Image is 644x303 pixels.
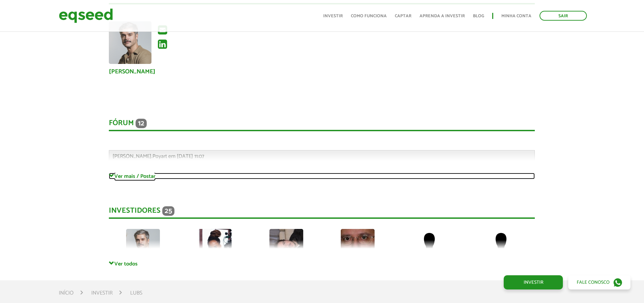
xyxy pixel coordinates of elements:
li: Lubs [130,288,142,298]
img: EqSeed [59,7,113,25]
a: [PERSON_NAME] [109,69,156,75]
img: picture-90970-1668946421.jpg [198,229,232,263]
a: Aprenda a investir [420,14,465,18]
span: 12 [136,119,147,128]
a: Sair [540,11,587,21]
a: Investir [91,290,113,296]
div: Fórum [109,119,535,131]
a: Blog [473,14,484,18]
img: picture-123564-1758224931.png [126,229,160,263]
img: default-user.png [484,229,518,263]
a: Captar [395,14,411,18]
a: Ver todos [109,260,535,267]
span: [PERSON_NAME].Poyart em [DATE] 11:07 [113,152,204,161]
img: Foto de Gentil Nascimento [109,21,151,64]
a: Início [59,290,74,296]
a: Investir [323,14,343,18]
a: Fale conosco [568,275,630,289]
a: Ver perfil do usuário. [109,21,151,64]
a: Como funciona [351,14,387,18]
img: picture-39754-1478397420.jpg [341,229,375,263]
a: Ver mais / Postar [109,173,535,179]
a: Investir [504,275,563,289]
div: Investidores [109,206,535,219]
a: Minha conta [501,14,531,18]
img: default-user.png [412,229,446,263]
span: 25 [162,206,174,216]
img: picture-127619-1750805258.jpg [269,229,303,263]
